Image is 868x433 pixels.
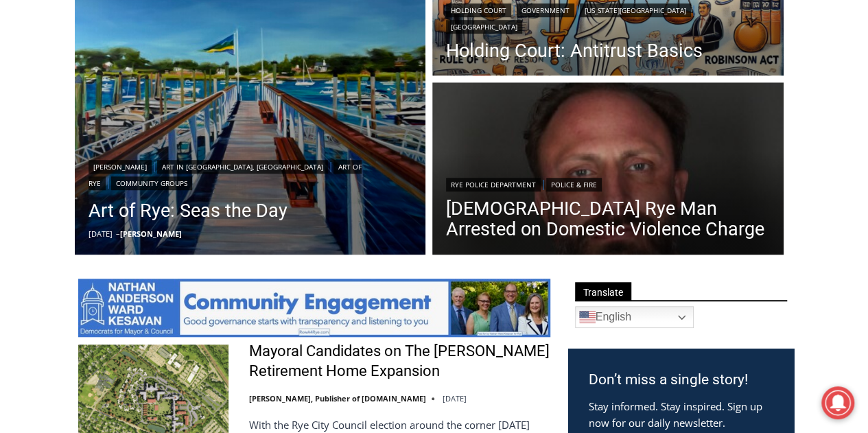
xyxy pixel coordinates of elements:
div: | | | [89,157,412,190]
img: (PHOTO: Rye PD arrested Michael P. O’Connell, age 42 of Rye, NY, on a domestic violence charge on... [432,82,784,258]
a: [DEMOGRAPHIC_DATA] Rye Man Arrested on Domestic Violence Charge [446,198,770,239]
a: Police & Fire [546,178,602,191]
time: [DATE] [443,393,467,403]
a: Read More 42 Year Old Rye Man Arrested on Domestic Violence Charge [432,82,784,258]
a: Mayoral Candidates on The [PERSON_NAME] Retirement Home Expansion [249,342,550,381]
a: Government [517,3,574,17]
time: [DATE] [89,229,113,239]
a: [PERSON_NAME], Publisher of [DOMAIN_NAME] [249,393,426,403]
a: Intern @ [DOMAIN_NAME] [330,133,665,171]
a: Holding Court [446,3,511,17]
a: English [575,306,694,328]
a: Holding Court: Antitrust Basics [446,40,770,61]
div: | | | [446,1,770,34]
a: [PERSON_NAME] [89,160,152,174]
span: Intern @ [DOMAIN_NAME] [359,137,636,167]
a: Art in [GEOGRAPHIC_DATA], [GEOGRAPHIC_DATA] [157,160,328,174]
div: Apply Now <> summer and RHS senior internships available [347,1,648,133]
p: Stay informed. Stay inspired. Sign up now for our daily newsletter. [589,398,773,431]
div: | [446,175,770,191]
h3: Don’t miss a single story! [589,369,773,391]
a: [PERSON_NAME] [120,229,182,239]
img: en [579,309,596,325]
a: [GEOGRAPHIC_DATA] [446,20,522,34]
a: Rye Police Department [446,178,541,191]
span: Translate [575,282,631,301]
a: Art of Rye: Seas the Day [89,197,412,224]
a: Community Groups [111,176,192,190]
a: [US_STATE][GEOGRAPHIC_DATA] [580,3,691,17]
span: – [116,229,120,239]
